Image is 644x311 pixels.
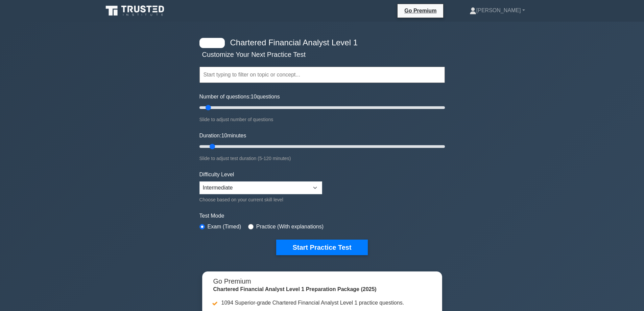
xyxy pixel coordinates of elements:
[199,132,246,140] label: Duration: minutes
[199,93,280,101] label: Number of questions: questions
[199,67,445,83] input: Start typing to filter on topic or concept...
[199,196,322,204] div: Choose based on your current skill level
[400,6,440,15] a: Go Premium
[199,212,445,220] label: Test Mode
[208,223,241,231] label: Exam (Timed)
[251,94,257,99] span: 10
[228,38,412,48] h4: Chartered Financial Analyst Level 1
[276,240,367,255] button: Start Practice Test
[199,154,445,162] div: Slide to adjust test duration (5-120 minutes)
[199,115,445,124] div: Slide to adjust number of questions
[256,223,324,231] label: Practice (With explanations)
[221,133,227,138] span: 10
[453,4,541,17] a: [PERSON_NAME]
[199,171,234,179] label: Difficulty Level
